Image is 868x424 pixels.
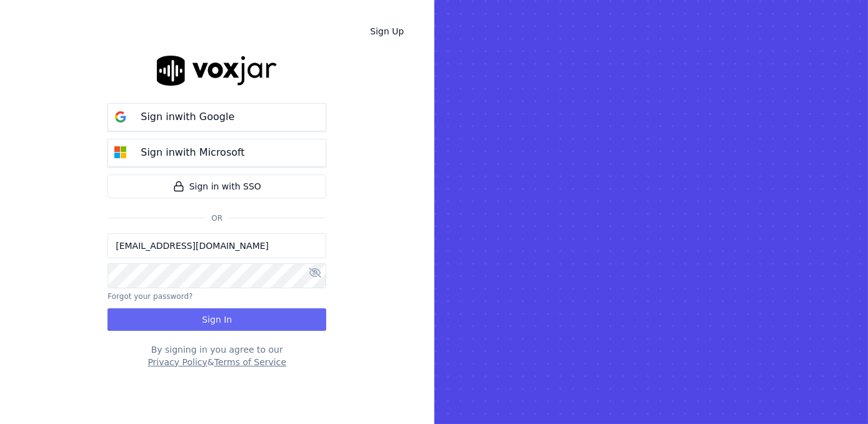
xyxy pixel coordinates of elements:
a: Sign Up [360,20,414,43]
div: By signing in you agree to our & [107,343,326,368]
button: Terms of Service [214,356,286,368]
img: logo [157,56,277,85]
img: google Sign in button [108,104,133,129]
button: Sign inwith Microsoft [107,139,326,167]
img: microsoft Sign in button [108,140,133,165]
button: Forgot your password? [107,291,192,301]
button: Sign inwith Google [107,103,326,131]
a: Sign in with SSO [107,174,326,198]
input: Email [107,233,326,258]
p: Sign in with Microsoft [141,145,244,160]
p: Sign in with Google [141,109,234,124]
button: Privacy Policy [147,356,207,368]
span: Or [206,213,227,223]
button: Sign In [107,308,326,331]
